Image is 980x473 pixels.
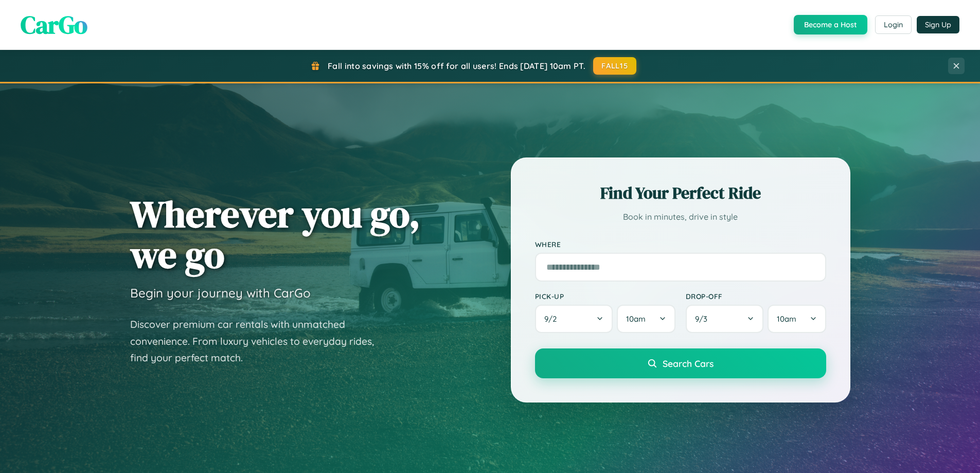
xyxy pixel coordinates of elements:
[328,61,585,71] span: Fall into savings with 15% off for all users! Ends [DATE] 10am PT.
[663,358,714,369] span: Search Cars
[617,305,675,333] button: 10am
[777,314,796,324] span: 10am
[917,16,959,33] button: Sign Up
[535,305,613,333] button: 9/2
[794,15,867,34] button: Become a Host
[535,348,826,378] button: Search Cars
[535,292,675,301] label: Pick-up
[535,240,826,249] label: Where
[130,194,420,275] h1: Wherever you go, we go
[875,15,912,34] button: Login
[130,316,387,366] p: Discover premium car rentals with unmatched convenience. From luxury vehicles to everyday rides, ...
[21,8,87,42] span: CarGo
[544,314,562,324] span: 9 / 2
[535,209,826,224] p: Book in minutes, drive in style
[626,314,646,324] span: 10am
[130,285,311,301] h3: Begin your journey with CarGo
[593,57,636,75] button: FALL15
[535,182,826,204] h2: Find Your Perfect Ride
[686,305,764,333] button: 9/3
[768,305,826,333] button: 10am
[686,292,826,301] label: Drop-off
[695,314,712,324] span: 9 / 3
